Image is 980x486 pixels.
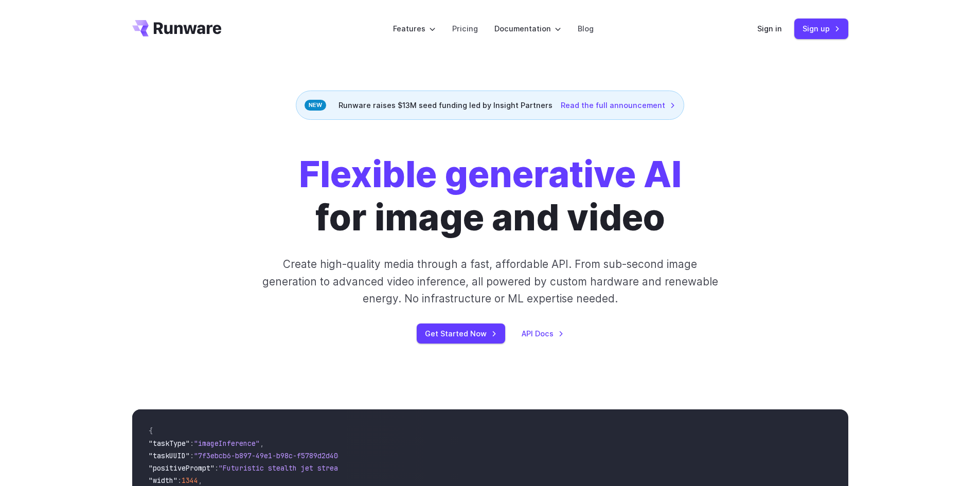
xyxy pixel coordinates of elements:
strong: Flexible generative AI [299,152,682,196]
span: , [260,439,264,448]
span: : [215,463,219,473]
span: : [190,451,194,460]
span: "7f3ebcb6-b897-49e1-b98c-f5789d2d40d7" [194,451,350,460]
span: "width" [149,476,177,485]
a: Pricing [452,23,478,34]
span: "positivePrompt" [149,463,215,473]
span: 1344 [182,476,198,485]
span: { [149,426,153,436]
label: Documentation [494,23,561,34]
span: : [177,476,182,485]
a: Go to / [132,20,222,37]
label: Features [393,23,436,34]
span: : [190,439,194,448]
a: API Docs [522,328,564,339]
h1: for image and video [299,153,682,239]
a: Sign up [794,19,848,39]
div: Runware raises $13M seed funding led by Insight Partners [296,91,684,120]
span: "imageInference" [194,439,260,448]
p: Create high-quality media through a fast, affordable API. From sub-second image generation to adv... [261,256,719,307]
a: Sign in [757,23,782,34]
span: , [198,476,202,485]
a: Read the full announcement [561,99,675,111]
span: "Futuristic stealth jet streaking through a neon-lit cityscape with glowing purple exhaust" [219,463,593,473]
span: "taskUUID" [149,451,190,460]
span: "taskType" [149,439,190,448]
a: Get Started Now [417,323,505,344]
a: Blog [578,23,594,34]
